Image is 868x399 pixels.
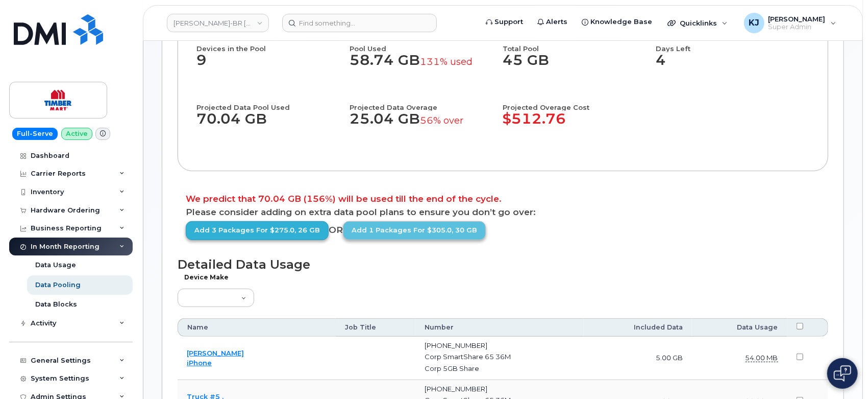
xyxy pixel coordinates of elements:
[425,352,575,362] div: Corp SmartShare 65 36M
[530,12,575,32] a: Alerts
[350,93,493,111] h4: Projected Data Overage
[503,93,656,111] h4: Projected Overage Cost
[336,318,415,337] th: Job Title
[503,111,656,137] dd: $512.76
[590,17,652,27] span: Knowledge Base
[186,221,503,240] div: OR
[656,35,809,52] h4: Days Left
[584,318,692,337] th: Included Data
[184,274,230,280] label: Device Make
[503,35,647,52] h4: Total Pool
[546,17,567,27] span: Alerts
[834,365,851,382] img: Open chat
[768,15,826,23] span: [PERSON_NAME]
[167,14,269,32] a: TIM-BR Marts Ltd
[187,359,212,367] a: iPhone
[425,384,575,394] div: [PHONE_NUMBER]
[196,35,350,52] h4: Devices in the Pool
[425,364,575,373] div: Corp 5GB Share
[737,13,844,33] div: Kobe Justice
[196,111,340,137] dd: 70.04 GB
[178,257,828,271] h1: Detailed Data Usage
[746,354,778,362] dfn: Domestic Data: humanSize(row.domesticData)
[584,337,692,380] td: 5.00 GB
[282,14,437,32] input: Find something...
[420,114,463,126] small: 56% over
[749,17,759,29] span: KJ
[186,195,820,203] p: We predict that 70.04 GB (156%) will be used till the end of the cycle.
[660,13,735,33] div: Quicklinks
[425,341,575,350] div: [PHONE_NUMBER]
[692,318,787,337] th: Data Usage
[680,19,717,27] span: Quicklinks
[186,208,820,217] p: Please consider adding on extra data pool plans to ensure you don’t go over:
[343,221,486,240] a: Add 1 packages for $305.0, 30 GB
[187,349,244,357] a: [PERSON_NAME]
[186,221,329,240] a: Add 3 packages for $275.0, 26 GB
[196,93,340,111] h4: Projected Data Pool Used
[494,17,523,27] span: Support
[656,52,809,79] dd: 4
[415,318,584,337] th: Number
[575,12,659,32] a: Knowledge Base
[503,52,647,79] dd: 45 GB
[350,35,493,52] h4: Pool Used
[768,23,826,31] span: Super Admin
[420,56,473,67] small: 131% used
[178,318,336,337] th: Name
[196,52,350,79] dd: 9
[350,52,493,79] dd: 58.74 GB
[350,111,493,137] dd: 25.04 GB
[479,12,530,32] a: Support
